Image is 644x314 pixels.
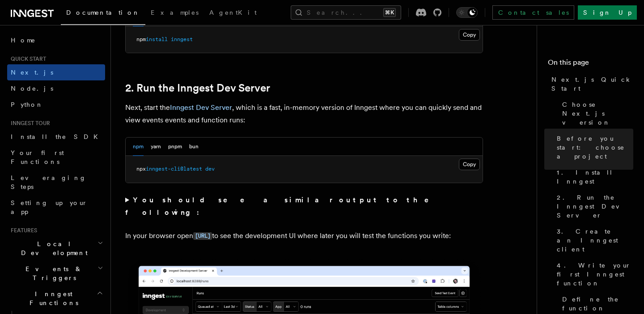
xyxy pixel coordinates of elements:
button: Local Development [7,236,105,261]
kbd: ⌘K [383,8,396,17]
a: 3. Create an Inngest client [553,223,633,257]
button: Toggle dark mode [456,7,478,18]
button: Copy [459,159,480,170]
a: Install the SDK [7,129,105,145]
a: Next.js Quick Start [548,71,633,96]
button: yarn [151,138,161,156]
span: Features [7,227,37,234]
button: Inngest Functions [7,286,105,311]
button: Events & Triggers [7,261,105,286]
button: bun [189,138,199,156]
span: Documentation [66,9,140,16]
a: Setting up your app [7,195,105,220]
a: Node.js [7,80,105,96]
span: Inngest tour [7,120,50,127]
a: Contact sales [492,5,574,20]
span: Next.js [11,69,53,76]
code: [URL] [193,232,212,240]
a: Next.js [7,64,105,80]
span: Before you start: choose a project [557,134,633,161]
span: Inngest Functions [7,289,97,307]
span: Setting up your app [11,199,88,215]
span: Install the SDK [11,133,103,140]
a: Sign Up [578,5,637,20]
span: Events & Triggers [7,264,97,282]
button: Search...⌘K [291,5,401,20]
a: Inngest Dev Server [170,103,232,112]
span: Quick start [7,55,46,63]
strong: You should see a similar output to the following: [125,196,441,217]
span: npx [136,166,146,172]
a: 1. Install Inngest [553,164,633,189]
button: Copy [459,29,480,41]
span: dev [205,166,215,172]
span: Define the function [562,295,633,313]
span: 3. Create an Inngest client [557,227,633,254]
span: 1. Install Inngest [557,168,633,186]
button: pnpm [168,138,182,156]
a: 4. Write your first Inngest function [553,257,633,291]
a: Before you start: choose a project [553,130,633,164]
span: Choose Next.js version [562,100,633,127]
span: inngest-cli@latest [146,166,202,172]
a: Python [7,96,105,113]
span: Python [11,101,43,108]
span: 4. Write your first Inngest function [557,261,633,288]
summary: You should see a similar output to the following: [125,194,483,219]
a: Leveraging Steps [7,170,105,195]
span: Your first Functions [11,149,64,165]
a: 2. Run the Inngest Dev Server [553,189,633,223]
span: Examples [151,9,199,16]
a: Choose Next.js version [559,96,633,130]
span: inngest [171,36,193,42]
a: AgentKit [204,3,262,24]
a: [URL] [193,231,212,240]
span: Node.js [11,85,53,92]
a: Your first Functions [7,145,105,170]
a: Examples [145,3,204,24]
span: 2. Run the Inngest Dev Server [557,193,633,220]
span: npm [136,36,146,42]
a: Home [7,32,105,48]
span: Local Development [7,239,97,257]
span: Next.js Quick Start [551,75,633,93]
a: Documentation [61,3,145,25]
p: In your browser open to see the development UI where later you will test the functions you write: [125,230,483,243]
span: Home [11,36,36,45]
span: install [146,36,168,42]
span: Leveraging Steps [11,174,86,190]
p: Next, start the , which is a fast, in-memory version of Inngest where you can quickly send and vi... [125,101,483,126]
h4: On this page [548,57,633,71]
a: 2. Run the Inngest Dev Server [125,82,270,94]
span: AgentKit [209,9,257,16]
button: npm [133,138,144,156]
